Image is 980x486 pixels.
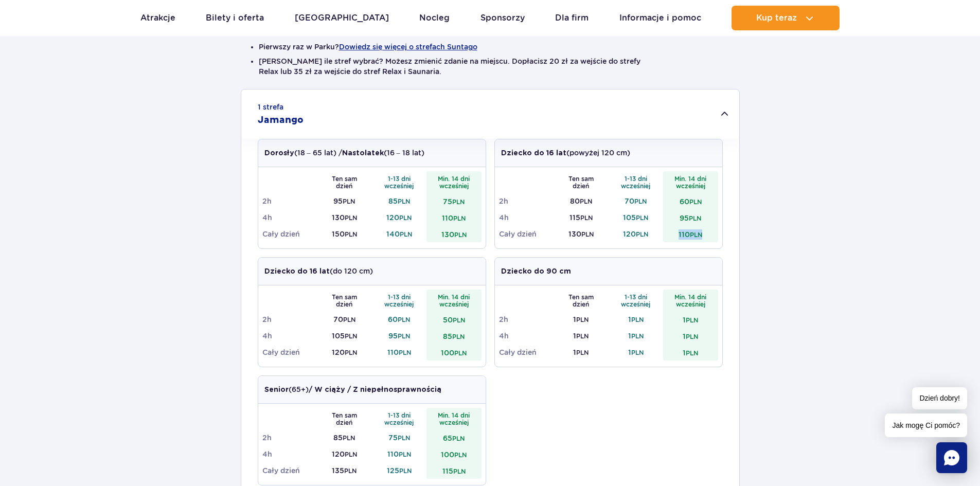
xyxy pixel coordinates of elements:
a: Sponsorzy [480,6,525,30]
td: Cały dzień [262,344,317,361]
strong: Dziecko do 90 cm [501,268,571,275]
td: 1 [554,328,609,344]
td: 1 [554,311,609,328]
small: PLN [344,467,357,475]
small: PLN [453,316,465,324]
a: [GEOGRAPHIC_DATA] [295,6,389,30]
li: Pierwszy raz w Parku? [259,42,722,52]
small: PLN [345,451,357,458]
small: PLN [636,230,648,238]
strong: Nastolatek [342,150,384,157]
td: 1 [663,328,718,344]
small: PLN [634,197,647,205]
td: 140 [372,226,427,242]
td: 70 [317,311,372,328]
td: 2h [499,193,554,209]
td: 1 [609,328,664,344]
a: Dla firm [555,6,589,30]
strong: / W ciąży / Z niepełnosprawnością [309,386,441,393]
small: PLN [686,349,698,357]
small: PLN [345,332,357,340]
a: Nocleg [419,6,450,30]
a: Informacje i pomoc [619,6,701,30]
td: 110 [372,344,427,361]
td: 110 [372,446,427,462]
td: 2h [262,429,317,446]
td: 1 [554,344,609,361]
td: 95 [372,328,427,344]
small: PLN [453,467,466,475]
button: Dowiedz się więcej o strefach Suntago [339,43,477,51]
small: PLN [690,231,702,239]
th: 1-13 dni wcześniej [372,171,427,193]
a: Atrakcje [140,6,175,30]
small: PLN [686,316,698,324]
span: Jak mogę Ci pomóc? [885,413,967,437]
td: 75 [372,429,427,446]
td: 4h [262,328,317,344]
small: PLN [343,316,355,323]
small: 1 strefa [258,102,283,112]
small: PLN [689,214,701,222]
small: PLN [581,230,594,238]
span: Dzień dobry! [912,387,967,409]
small: PLN [345,230,357,238]
td: 95 [663,209,718,226]
th: Min. 14 dni wcześniej [426,290,482,311]
small: PLN [452,435,465,442]
td: 1 [663,311,718,328]
td: 50 [426,311,482,328]
p: (do 120 cm) [264,266,373,277]
td: 100 [426,446,482,462]
th: 1-13 dni wcześniej [609,290,664,311]
small: PLN [631,332,644,340]
td: 130 [426,226,482,242]
small: PLN [689,198,702,206]
td: 130 [317,209,372,226]
td: 120 [317,446,372,462]
td: 60 [372,311,427,328]
th: 1-13 dni wcześniej [372,408,427,429]
th: Ten sam dzień [317,408,372,429]
td: 4h [499,209,554,226]
td: 75 [426,193,482,209]
th: Ten sam dzień [317,171,372,193]
small: PLN [399,214,412,222]
td: 120 [372,209,427,226]
small: PLN [343,434,355,442]
small: PLN [454,349,467,357]
a: Bilety i oferta [206,6,264,30]
li: [PERSON_NAME] ile stref wybrać? Możesz zmienić zdanie na miejscu. Dopłacisz 20 zł za wejście do s... [259,56,722,77]
td: 105 [317,328,372,344]
td: Cały dzień [262,226,317,242]
p: (powyżej 120 cm) [501,148,630,158]
small: PLN [453,214,466,222]
small: PLN [398,332,410,340]
th: Min. 14 dni wcześniej [663,290,718,311]
td: 4h [499,328,554,344]
td: 65 [426,429,482,446]
small: PLN [631,349,644,356]
small: PLN [343,197,355,205]
small: PLN [398,197,410,205]
span: Kup teraz [756,13,797,23]
td: 1 [663,344,718,361]
small: PLN [454,231,467,239]
small: PLN [452,333,465,340]
small: PLN [399,467,412,475]
td: 115 [554,209,609,226]
p: (65+) [264,384,441,395]
td: 130 [554,226,609,242]
td: 2h [499,311,554,328]
small: PLN [398,434,410,442]
th: Min. 14 dni wcześniej [426,408,482,429]
td: Cały dzień [262,462,317,479]
td: 105 [609,209,664,226]
td: 150 [317,226,372,242]
h2: Jamango [258,114,304,127]
small: PLN [576,316,589,323]
td: 110 [426,209,482,226]
td: Cały dzień [499,344,554,361]
td: 95 [317,193,372,209]
small: PLN [576,349,589,356]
